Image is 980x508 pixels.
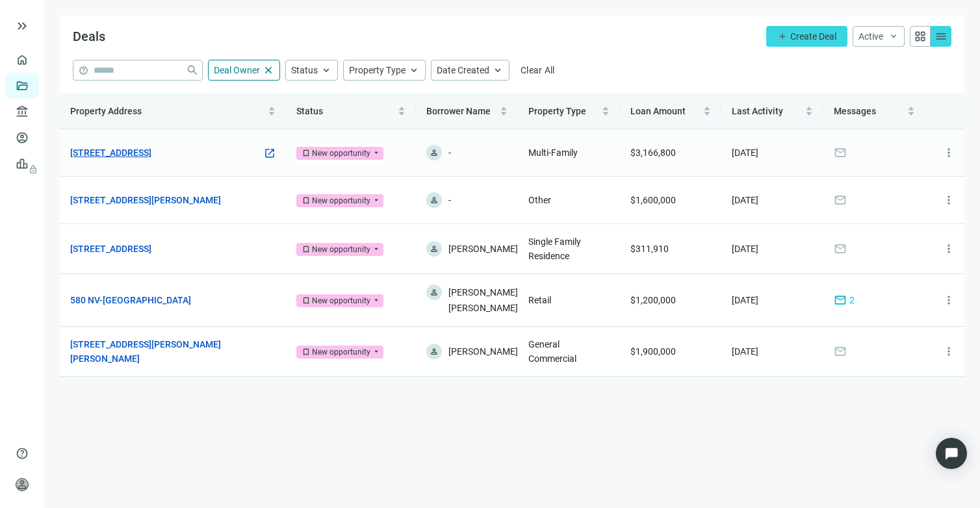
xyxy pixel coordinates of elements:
[834,194,847,207] span: mail
[302,149,311,158] span: bookmark
[528,339,576,364] span: General Commercial
[732,346,758,357] span: [DATE]
[630,195,676,205] span: $1,600,000
[936,338,962,364] button: more_vert
[263,64,274,76] span: close
[834,106,876,116] span: Messages
[936,287,962,313] button: more_vert
[70,293,191,307] a: 580 NV-[GEOGRAPHIC_DATA]
[858,31,883,42] span: Active
[528,195,551,205] span: Other
[888,31,899,42] span: keyboard_arrow_down
[16,478,29,491] span: person
[70,146,151,160] a: [STREET_ADDRESS]
[777,31,788,42] span: add
[214,65,260,75] span: Deal Owner
[936,187,962,213] button: more_vert
[834,242,847,255] span: mail
[70,106,142,116] span: Property Address
[302,348,311,357] span: bookmark
[492,64,504,76] span: keyboard_arrow_up
[430,244,439,253] span: person
[942,146,955,159] span: more_vert
[264,147,276,161] a: open_in_new
[448,192,451,208] span: -
[942,345,955,358] span: more_vert
[732,195,758,205] span: [DATE]
[630,147,676,158] span: $3,166,800
[312,194,370,207] div: New opportunity
[936,140,962,166] button: more_vert
[448,145,451,160] span: -
[448,344,518,359] span: [PERSON_NAME]
[264,147,276,159] span: open_in_new
[732,106,783,116] span: Last Activity
[790,31,836,42] span: Create Deal
[312,243,370,256] div: New opportunity
[70,337,263,366] a: [STREET_ADDRESS][PERSON_NAME][PERSON_NAME]
[437,65,489,75] span: Date Created
[302,196,311,205] span: bookmark
[942,194,955,207] span: more_vert
[630,244,669,254] span: $311,910
[430,148,439,157] span: person
[834,146,847,159] span: mail
[70,193,221,207] a: [STREET_ADDRESS][PERSON_NAME]
[834,345,847,358] span: mail
[942,242,955,255] span: more_vert
[408,64,420,76] span: keyboard_arrow_up
[849,293,855,307] span: 2
[349,65,406,75] span: Property Type
[70,242,151,256] a: [STREET_ADDRESS]
[935,30,948,43] span: menu
[448,241,518,257] span: [PERSON_NAME]
[16,447,29,460] span: help
[853,26,905,47] button: Activekeyboard_arrow_down
[528,147,578,158] span: Multi-Family
[732,295,758,305] span: [DATE]
[79,66,88,75] span: help
[936,438,967,469] div: Open Intercom Messenger
[302,245,311,254] span: bookmark
[630,106,686,116] span: Loan Amount
[834,294,847,307] span: mail
[732,244,758,254] span: [DATE]
[430,196,439,205] span: person
[515,60,561,81] button: Clear All
[302,296,311,305] span: bookmark
[528,106,586,116] span: Property Type
[291,65,318,75] span: Status
[312,346,370,359] div: New opportunity
[630,346,676,357] span: $1,900,000
[942,294,955,307] span: more_vert
[766,26,847,47] button: addCreate Deal
[936,236,962,262] button: more_vert
[448,285,518,316] span: [PERSON_NAME] [PERSON_NAME]
[320,64,332,76] span: keyboard_arrow_up
[914,30,927,43] span: grid_view
[312,294,370,307] div: New opportunity
[14,18,30,34] button: keyboard_double_arrow_right
[521,65,555,75] span: Clear All
[732,147,758,158] span: [DATE]
[312,147,370,160] div: New opportunity
[630,295,676,305] span: $1,200,000
[528,295,551,305] span: Retail
[430,288,439,297] span: person
[430,347,439,356] span: person
[426,106,491,116] span: Borrower Name
[528,236,581,261] span: Single Family Residence
[296,106,323,116] span: Status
